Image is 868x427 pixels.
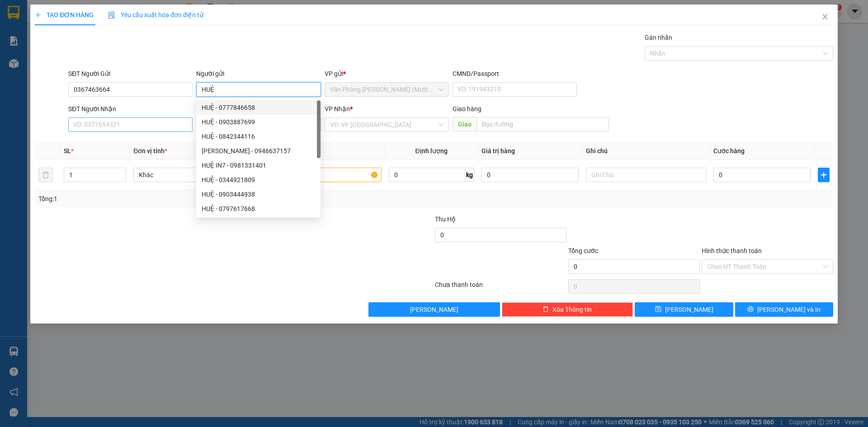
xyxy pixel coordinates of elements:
div: HUỆ - 0903887699 [196,115,321,129]
span: Tổng cước [568,247,598,254]
b: BIÊN NHẬN GỬI HÀNG [58,13,87,71]
span: Xóa Thông tin [552,305,592,314]
input: Ghi Chú [586,168,706,182]
div: HUỆ - 0777846658 [202,103,315,113]
div: SĐT Người Gửi [68,69,193,79]
div: CMND/Passport [453,69,577,79]
div: HUỆ - 0842344116 [202,131,315,141]
button: plus [818,168,830,182]
span: close [821,13,829,20]
span: Giá trị hàng [481,147,515,155]
span: Văn Phòng Trần Phú (Mường Thanh) [330,83,443,96]
div: [PERSON_NAME] - 0946637157 [202,146,315,156]
div: HUỆ - 0842344116 [196,129,321,144]
b: [DOMAIN_NAME] [76,34,124,42]
div: TRẦN HUỆ - 0946637157 [196,144,321,158]
span: Giao [453,117,476,131]
span: Thu Hộ [435,216,456,223]
span: save [655,306,661,313]
span: [PERSON_NAME] [665,305,713,314]
th: Ghi chú [582,142,710,160]
span: Khác [139,168,248,182]
span: [PERSON_NAME] và In [757,305,821,314]
button: [PERSON_NAME] [368,302,500,317]
div: HUỆ - 0903444938 [196,187,321,202]
button: save[PERSON_NAME] [635,302,733,317]
img: icon [108,12,115,19]
span: Cước hàng [713,147,745,155]
div: Tổng: 1 [38,194,335,204]
div: HUỆ - 0344921809 [202,175,315,185]
span: SL [64,147,71,155]
label: Hình thức thanh toán [702,247,762,254]
div: HUỆ IN7 - 0981331401 [196,158,321,173]
input: 0 [481,168,579,182]
span: plus [818,171,829,178]
img: logo.jpg [11,11,57,56]
button: deleteXóa Thông tin [502,302,633,317]
button: delete [38,168,53,182]
div: Người gửi [196,69,321,79]
span: [PERSON_NAME] [410,305,458,314]
div: HUỆ - 0344921809 [196,173,321,187]
div: HUỆ - 0797617668 [202,204,315,214]
span: printer [747,306,754,313]
button: Close [812,5,838,30]
div: HUỆ - 0903887699 [202,117,315,127]
button: printer[PERSON_NAME] và In [735,302,833,317]
input: VD: Bàn, Ghế [261,168,381,182]
span: Yêu cầu xuất hóa đơn điện tử [108,11,203,19]
div: HUỆ IN7 - 0981331401 [202,160,315,170]
span: delete [542,306,549,313]
div: HUỆ - 0797617668 [196,202,321,216]
span: plus [35,12,41,18]
span: TẠO ĐƠN HÀNG [35,11,94,19]
input: Dọc đường [476,117,609,131]
label: Gán nhãn [645,34,672,41]
li: (c) 2017 [76,43,124,54]
div: VP gửi [325,69,449,79]
b: [PERSON_NAME] [11,58,51,101]
span: Định lượng [415,147,448,155]
img: logo.jpg [98,11,120,33]
span: VP Nhận [325,105,350,113]
div: HUỆ - 0777846658 [196,100,321,115]
span: kg [465,168,474,182]
div: HUỆ - 0903444938 [202,189,315,199]
span: Giao hàng [453,105,481,113]
div: Chưa thanh toán [434,280,567,296]
span: Đơn vị tính [133,147,167,155]
div: SĐT Người Nhận [68,104,193,114]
